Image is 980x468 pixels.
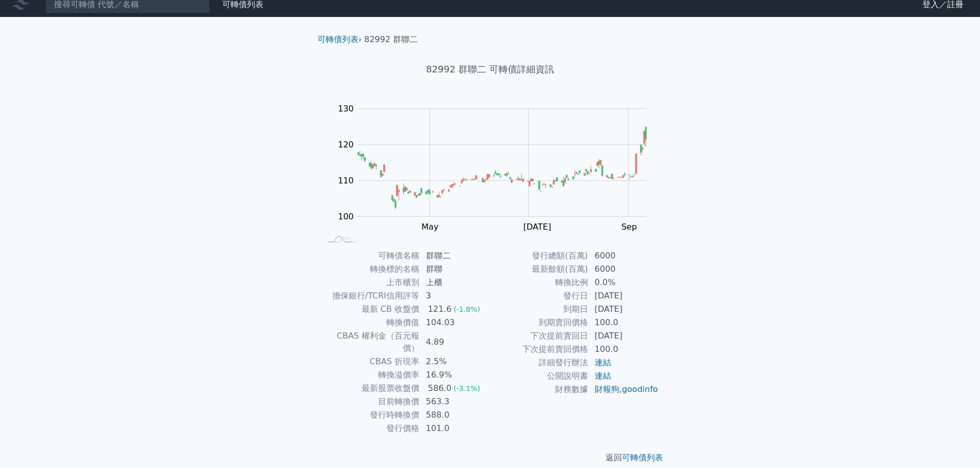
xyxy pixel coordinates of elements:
[322,249,420,263] td: 可轉債名稱
[322,289,420,303] td: 擔保銀行/TCRI信用評等
[426,303,454,315] div: 121.6
[622,453,663,462] a: 可轉債列表
[358,127,646,210] g: Series
[420,408,490,422] td: 588.0
[420,355,490,368] td: 2.5%
[420,276,490,289] td: 上櫃
[589,383,659,396] td: ,
[490,383,589,396] td: 財務數據
[309,62,671,77] h1: 82992 群聯二 可轉債詳細資訊
[490,329,589,343] td: 下次提前賣回日
[420,316,490,329] td: 104.03
[454,384,480,392] span: (-3.1%)
[426,382,454,395] div: 586.0
[317,33,362,46] li: ›
[454,305,480,313] span: (-1.8%)
[338,212,354,221] tspan: 100
[420,329,490,355] td: 4.89
[338,176,354,185] tspan: 110
[322,395,420,408] td: 目前轉換價
[420,263,490,276] td: 群聯
[595,384,619,394] a: 財報狗
[322,408,420,422] td: 發行時轉換價
[420,289,490,303] td: 3
[595,371,611,381] a: 連結
[322,368,420,382] td: 轉換溢價率
[595,358,611,367] a: 連結
[589,303,659,316] td: [DATE]
[490,249,589,263] td: 發行總額(百萬)
[421,222,438,232] tspan: May
[322,355,420,368] td: CBAS 折現率
[490,303,589,316] td: 到期日
[490,356,589,369] td: 詳細發行辦法
[589,249,659,263] td: 6000
[490,369,589,383] td: 公開說明書
[420,368,490,382] td: 16.9%
[309,452,671,464] p: 返回
[333,104,662,232] g: Chart
[589,276,659,289] td: 0.0%
[589,343,659,356] td: 100.0
[490,276,589,289] td: 轉換比例
[589,263,659,276] td: 6000
[322,382,420,395] td: 最新股票收盤價
[622,384,658,394] a: goodinfo
[589,316,659,329] td: 100.0
[317,34,359,44] a: 可轉債列表
[364,33,418,46] li: 82992 群聯二
[589,289,659,303] td: [DATE]
[420,249,490,263] td: 群聯二
[929,419,980,468] iframe: Chat Widget
[589,329,659,343] td: [DATE]
[490,289,589,303] td: 發行日
[420,395,490,408] td: 563.3
[929,419,980,468] div: 聊天小工具
[322,422,420,435] td: 發行價格
[338,140,354,149] tspan: 120
[523,222,551,232] tspan: [DATE]
[322,316,420,329] td: 轉換價值
[490,263,589,276] td: 最新餘額(百萬)
[420,422,490,435] td: 101.0
[490,343,589,356] td: 下次提前賣回價格
[322,276,420,289] td: 上市櫃別
[322,303,420,316] td: 最新 CB 收盤價
[621,222,637,232] tspan: Sep
[322,263,420,276] td: 轉換標的名稱
[490,316,589,329] td: 到期賣回價格
[322,329,420,355] td: CBAS 權利金（百元報價）
[338,104,354,114] tspan: 130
